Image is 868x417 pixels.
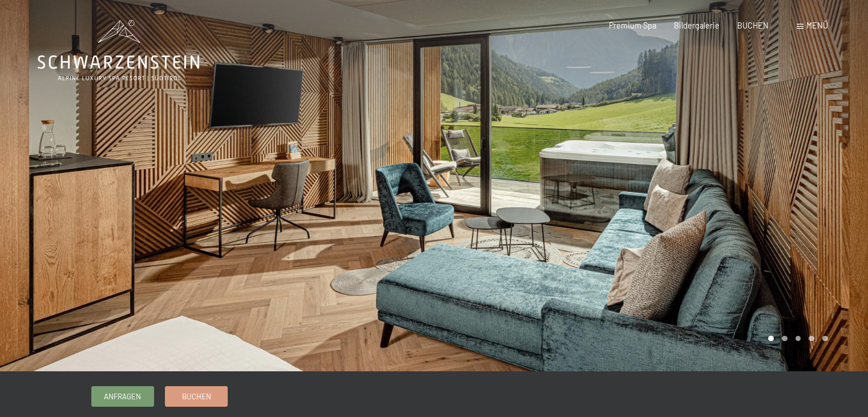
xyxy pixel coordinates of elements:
span: Menü [806,21,828,30]
a: Anfragen [92,387,154,406]
span: Anfragen [104,391,141,402]
a: BUCHEN [737,21,769,30]
a: Buchen [165,387,227,406]
a: Bildergalerie [674,21,720,30]
a: Premium Spa [609,21,656,30]
span: Buchen [182,391,211,402]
